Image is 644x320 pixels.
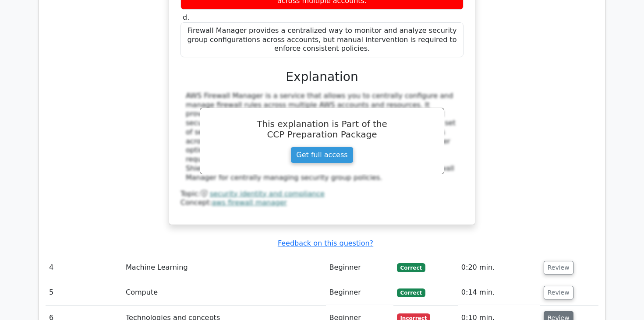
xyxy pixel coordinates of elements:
td: Beginner [326,280,393,305]
td: 0:20 min. [458,255,540,280]
td: 5 [46,280,122,305]
a: security identity and compliance [210,190,325,198]
div: Topic: [180,190,464,199]
td: 0:14 min. [458,280,540,305]
a: Get full access [290,147,353,163]
a: Feedback on this question? [278,239,373,247]
div: AWS Firewall Manager is a service that allows you to centrally configure and manage firewall rule... [186,91,458,183]
td: Beginner [326,255,393,280]
button: Review [544,261,573,274]
h3: Explanation [186,70,458,84]
a: aws firewall manager [212,198,287,207]
td: 4 [46,255,122,280]
td: Machine Learning [122,255,326,280]
div: Firewall Manager provides a centralized way to monitor and analyze security group configurations ... [180,22,464,57]
span: Correct [397,288,425,297]
span: d. [183,13,189,21]
div: Concept: [180,198,464,207]
td: Compute [122,280,326,305]
button: Review [544,286,573,299]
span: Correct [397,263,425,272]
